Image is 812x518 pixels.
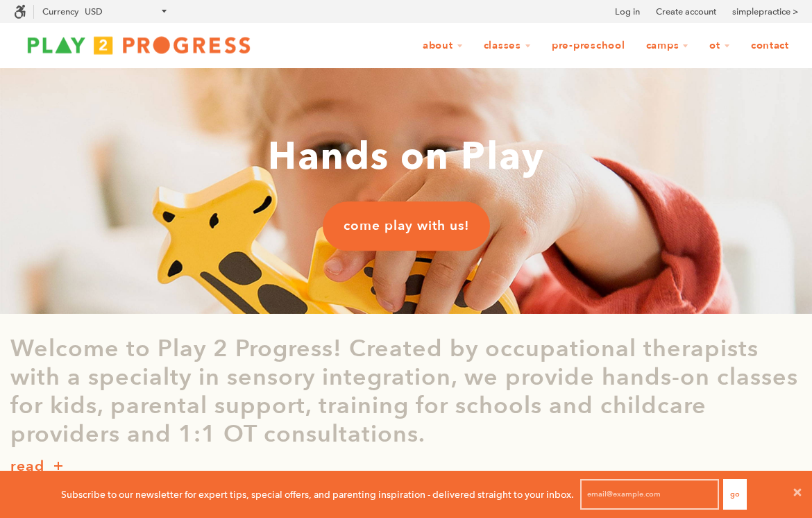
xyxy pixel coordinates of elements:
[700,33,739,59] a: OT
[742,33,798,59] a: Contact
[475,33,540,59] a: Classes
[656,5,716,19] a: Create account
[732,5,798,19] a: simplepractice >
[10,456,44,478] p: read
[723,479,747,510] button: Go
[543,33,634,59] a: Pre-Preschool
[10,335,802,448] p: Welcome to Play 2 Progress! Created by occupational therapists with a specialty in sensory integr...
[61,487,574,502] p: Subscribe to our newsletter for expert tips, special offers, and parenting inspiration - delivere...
[580,479,719,510] input: email@example.com
[14,31,264,59] img: Play2Progress logo
[615,5,640,19] a: Log in
[344,217,469,235] span: come play with us!
[323,202,490,251] a: come play with us!
[42,6,78,17] label: Currency
[637,33,698,59] a: Camps
[414,33,472,59] a: About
